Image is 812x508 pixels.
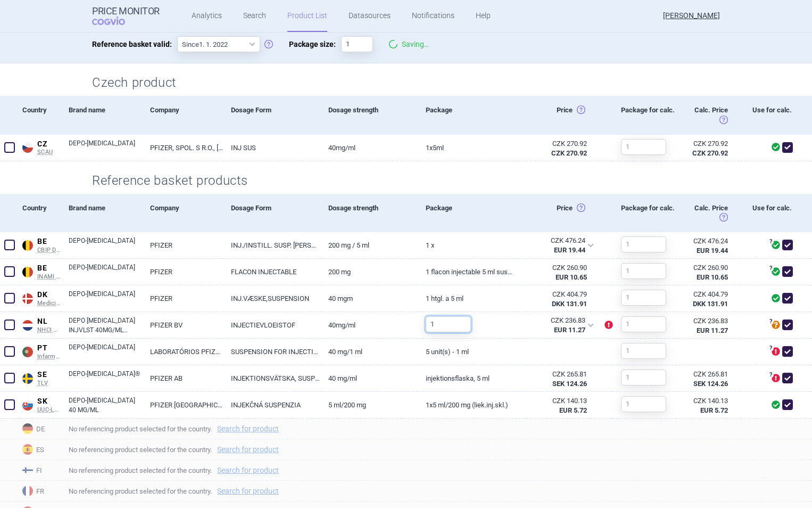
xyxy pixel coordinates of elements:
span: BE [37,264,61,273]
a: PFIZER [142,285,223,312]
a: PFIZER [142,232,223,258]
div: CZK 265.81 [524,370,587,379]
div: CZK 270.92 [684,139,728,149]
div: Dosage strength [320,96,418,134]
a: BEBEINAMI RPS [19,261,61,280]
span: COGVIO [92,17,140,25]
a: DEPO-[MEDICAL_DATA]® [69,369,142,388]
h2: Reference basket products [92,172,256,190]
a: DEPO-[MEDICAL_DATA] [69,263,142,282]
img: Belgium [22,267,33,277]
strong: EUR 5.72 [700,406,728,414]
a: 40 mg/1 ml [320,339,418,365]
div: CZK 140.13 [524,396,587,406]
div: Package [418,194,515,232]
a: DKDKMedicinpriser [19,288,61,307]
div: Dosage strength [320,194,418,232]
div: CZK 270.92 [524,139,587,149]
a: CZK 236.83EUR 11.27 [676,312,741,340]
span: No referencing product selected for the country. [69,485,812,497]
span: SK [37,397,61,406]
div: Price [516,194,613,232]
div: CZK 236.83 [523,316,585,325]
div: CZK 260.90 [684,263,728,273]
a: 1X5ML [418,135,515,161]
div: Calc. Price [676,96,741,134]
strong: EUR 11.27 [697,326,728,334]
a: DEPO-[MEDICAL_DATA] [69,289,142,308]
a: 40MG/ML [320,312,418,338]
a: DEPO-[MEDICAL_DATA] [69,342,142,362]
strong: CZK 270.92 [551,149,587,157]
input: 1 [621,263,666,279]
a: NLNLNHCI Medicijnkosten [19,315,61,333]
a: PFIZER [GEOGRAPHIC_DATA] MA EEIG [142,392,223,418]
a: 1 htgl. a 5 ml [418,285,515,312]
span: Reference basket valid: [92,36,177,52]
a: SKSKUUC-LP B [19,395,61,413]
div: CZK 265.81 [684,370,728,379]
a: CZK 140.13EUR 5.72 [676,392,741,420]
input: Package size: [341,36,373,52]
input: 1 [621,316,666,332]
span: UUC-LP B [37,406,61,414]
div: Price [516,96,613,134]
div: Company [142,194,223,232]
abbr: Česko ex-factory [524,139,587,158]
img: Belgium [22,240,33,251]
span: ? [767,318,774,325]
a: PTPTInfarmed Infomed [19,341,61,360]
strong: Price Monitor [92,6,160,17]
a: INJ SUS [223,135,320,161]
a: DEPO-[MEDICAL_DATA] [69,138,142,158]
a: INJEKTIONSVÄTSKA, SUSPENSION [223,365,320,391]
span: ? [767,265,774,272]
img: Germany [22,423,33,434]
span: ? [767,372,774,378]
input: 1 [621,290,666,306]
img: Slovakia [22,400,33,411]
a: 200 mg / 5 ml [320,232,418,258]
select: Reference basket valid: [177,36,260,52]
strong: SEK 124.26 [693,380,728,388]
img: Czech Republic [22,142,33,153]
a: SESETLV [19,368,61,387]
abbr: SP-CAU-010 Slovensko [524,396,587,415]
img: Portugal [22,347,33,357]
div: Country [19,96,61,134]
abbr: SP-CAU-010 Belgie hrazené LP [524,263,587,282]
a: PFIZER, SPOL. S R.O., [GEOGRAPHIC_DATA] [142,135,223,161]
span: ? [767,345,774,351]
input: 1 [621,370,666,386]
strong: SEK 124.26 [552,380,587,388]
a: BEBECBIP DCI [19,235,61,253]
a: DEPO-[MEDICAL_DATA] [69,236,142,255]
span: ES [19,442,61,456]
a: PFIZER AB [142,365,223,391]
span: TLV [37,380,61,387]
div: Calc. Price [676,194,741,232]
a: DEPO [MEDICAL_DATA] INJVLST 40MG/ML FLACON 5ML [69,316,142,335]
span: No referencing product selected for the country. [69,464,812,477]
span: NL [37,317,61,326]
input: 1 [621,396,666,412]
span: NHCI Medicijnkosten [37,326,61,334]
a: CZCZSCAU [19,137,61,156]
a: PFIZER BV [142,312,223,338]
span: CBIP DCI [37,247,61,254]
a: 200 mg [320,259,418,285]
div: Dosage Form [223,96,320,134]
a: DEPO-[MEDICAL_DATA] 40 MG/ML [69,396,142,415]
a: CZK 476.24EUR 19.44 [676,232,741,260]
div: CZK 476.24 [523,236,585,245]
a: 40 mgm [320,285,418,312]
div: Brand name [61,96,142,134]
span: CZ [37,140,61,149]
abbr: SP-CAU-010 Švédsko [524,370,587,389]
a: INJ./INSTILL. SUSP. [PERSON_NAME]. AFGIFTE I.M./I.ARTIC./[PERSON_NAME]./I.BURS./P.ARTIC./RECT. [[... [223,232,320,258]
h2: Czech product [92,74,720,92]
div: CZK 140.13 [684,396,728,406]
div: Use for calc. [741,96,797,134]
img: Sweden [22,373,33,384]
a: Price MonitorCOGVIO [92,6,160,26]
